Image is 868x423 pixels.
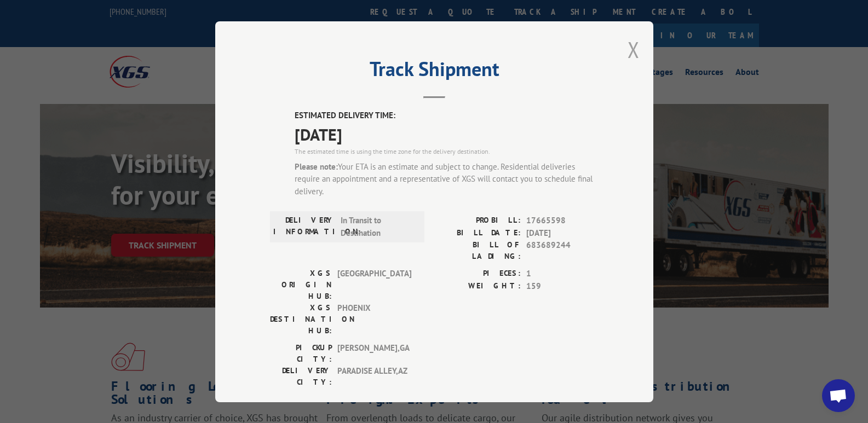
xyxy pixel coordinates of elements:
div: Open chat [822,379,855,412]
label: BILL OF LADING: [434,239,521,262]
span: PHOENIX [337,302,411,337]
span: 17665598 [526,215,599,227]
div: The estimated time is using the time zone for the delivery destination. [295,146,599,156]
span: 159 [526,280,599,292]
label: XGS DESTINATION HUB: [270,302,332,337]
strong: Please note: [295,161,338,171]
span: [DATE] [526,227,599,239]
label: XGS ORIGIN HUB: [270,268,332,302]
span: [PERSON_NAME] , GA [337,342,411,365]
label: PROBILL: [434,215,521,227]
button: Close modal [628,35,640,64]
span: 1 [526,268,599,280]
span: PARADISE ALLEY , AZ [337,365,411,388]
label: DELIVERY CITY: [270,365,332,388]
span: 683689244 [526,239,599,262]
label: DELIVERY INFORMATION: [273,215,335,239]
h2: Track Shipment [270,61,599,82]
label: ESTIMATED DELIVERY TIME: [295,109,599,122]
label: WEIGHT: [434,280,521,292]
span: In Transit to Destination [341,215,415,239]
div: Your ETA is an estimate and subject to change. Residential deliveries require an appointment and ... [295,160,599,198]
span: [GEOGRAPHIC_DATA] [337,268,411,302]
label: BILL DATE: [434,227,521,239]
span: [DATE] [295,121,599,146]
label: PICKUP CITY: [270,342,332,365]
label: PIECES: [434,268,521,280]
